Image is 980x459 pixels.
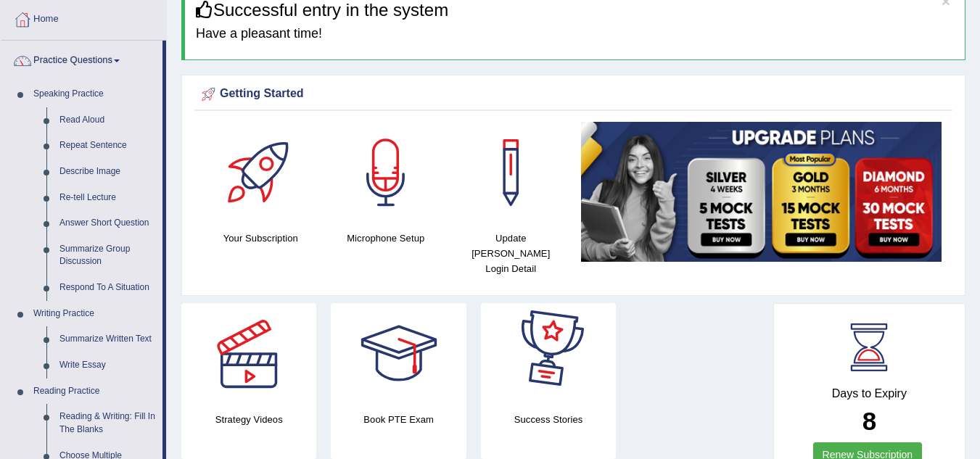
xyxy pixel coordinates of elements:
[53,352,162,379] a: Write Essay
[581,122,942,262] img: small5.jpg
[1,41,162,77] a: Practice Questions
[196,1,954,20] h3: Successful entry in the system
[53,159,162,185] a: Describe Image
[181,412,316,427] h4: Strategy Videos
[53,326,162,352] a: Summarize Written Text
[27,81,162,107] a: Speaking Practice
[53,210,162,236] a: Answer Short Question
[53,133,162,159] a: Repeat Sentence
[331,231,442,246] h4: Microphone Setup
[331,412,466,427] h4: Book PTE Exam
[27,301,162,327] a: Writing Practice
[456,231,567,276] h4: Update [PERSON_NAME] Login Detail
[27,379,162,405] a: Reading Practice
[481,412,616,427] h4: Success Stories
[53,185,162,211] a: Re-tell Lecture
[205,231,316,246] h4: Your Subscription
[198,83,949,105] div: Getting Started
[53,107,162,133] a: Read Aloud
[53,404,162,442] a: Reading & Writing: Fill In The Blanks
[862,407,876,435] b: 8
[53,236,162,275] a: Summarize Group Discussion
[790,387,949,400] h4: Days to Expiry
[53,275,162,301] a: Respond To A Situation
[196,27,954,41] h4: Have a pleasant time!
